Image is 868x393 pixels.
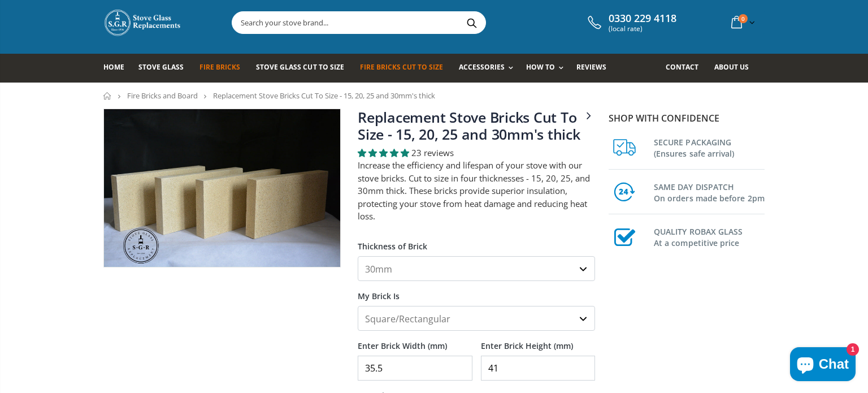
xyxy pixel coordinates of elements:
label: Enter Brick Width (mm) [358,331,472,351]
span: Home [103,62,124,72]
a: Fire Bricks [199,54,249,83]
h3: SECURE PACKAGING (Ensures safe arrival) [654,135,765,159]
span: How To [526,62,555,72]
span: (local rate) [609,25,676,33]
span: Contact [666,62,698,72]
span: Fire Bricks [199,62,240,72]
span: Accessories [459,62,505,72]
inbox-online-store-chat: Shopify online store chat [787,347,859,384]
p: Shop with confidence [609,111,765,125]
span: 23 reviews [411,147,454,158]
a: About us [714,54,757,83]
a: Fire Bricks and Board [127,90,198,101]
a: 0 [727,11,757,33]
a: Home [103,92,112,100]
span: About us [714,62,749,72]
span: Fire Bricks Cut To Size [360,62,443,72]
a: Reviews [576,54,615,83]
a: Replacement Stove Bricks Cut To Size - 15, 20, 25 and 30mm's thick [358,107,580,144]
a: Stove Glass [138,54,192,83]
span: Stove Glass [138,62,184,72]
a: Home [103,54,133,83]
label: Thickness of Brick [358,231,595,252]
img: 4_fire_bricks_1aa33a0b-dc7a-4843-b288-55f1aa0e36c3_800x_crop_center.jpeg [104,109,340,266]
button: Search [459,12,484,33]
span: 0330 229 4118 [609,12,676,25]
a: Stove Glass Cut To Size [256,54,352,83]
span: 4.78 stars [358,147,411,158]
a: How To [526,54,569,83]
span: Stove Glass Cut To Size [256,62,344,72]
a: Contact [666,54,707,83]
span: Replacement Stove Bricks Cut To Size - 15, 20, 25 and 30mm's thick [213,90,435,101]
p: Increase the efficiency and lifespan of your stove with our stove bricks. Cut to size in four thi... [358,159,595,223]
a: Fire Bricks Cut To Size [360,54,452,83]
a: Accessories [459,54,519,83]
h3: QUALITY ROBAX GLASS At a competitive price [654,224,765,249]
span: Reviews [576,62,606,72]
span: 0 [739,14,748,23]
input: Search your stove brand... [232,12,612,33]
img: Stove Glass Replacement [103,8,183,37]
label: My Brick Is [358,281,595,301]
label: Enter Brick Height (mm) [481,331,596,351]
a: 0330 229 4118 (local rate) [585,12,676,33]
h3: SAME DAY DISPATCH On orders made before 2pm [654,179,765,204]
